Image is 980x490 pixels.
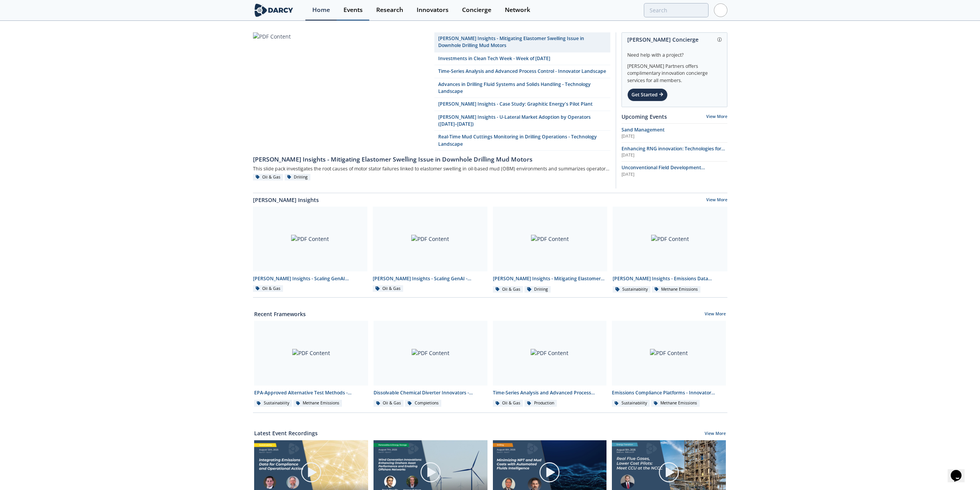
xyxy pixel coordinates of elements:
a: [PERSON_NAME] Insights - Mitigating Elastomer Swelling Issue in Downhole Drilling Mud Motors [253,151,610,164]
a: Upcoming Events [622,113,667,121]
a: [PERSON_NAME] Insights [253,196,319,204]
a: Latest Event Recordings [254,429,318,437]
span: Sand Management [622,126,665,133]
div: [DATE] [622,152,727,158]
div: Oil & Gas [374,400,404,407]
div: [PERSON_NAME] Insights - Mitigating Elastomer Swelling Issue in Downhole Drilling Mud Motors [253,155,610,164]
span: Unconventional Field Development Optimization through Geochemical Fingerprinting Technology [622,164,705,185]
a: [PERSON_NAME] Insights - U-Lateral Market Adoption by Operators ([DATE]–[DATE]) [434,111,610,131]
a: PDF Content Time-Series Analysis and Advanced Process Control - Innovator Landscape Oil & Gas Pro... [490,321,610,407]
a: Advances in Drilling Fluid Systems and Solids Handling - Technology Landscape [434,78,610,98]
div: Emissions Compliance Platforms - Innovator Comparison [612,389,726,396]
div: Dissolvable Chemical Diverter Innovators - Innovator Landscape [374,389,487,396]
div: Concierge [462,7,491,13]
a: [PERSON_NAME] Insights - Mitigating Elastomer Swelling Issue in Downhole Drilling Mud Motors [434,32,610,52]
div: [DATE] [622,172,727,178]
div: Sustainability [613,286,650,293]
div: Methane Emissions [652,286,701,293]
div: Oil & Gas [373,285,403,292]
div: Home [312,7,330,13]
div: Research [376,7,403,13]
a: PDF Content [PERSON_NAME] Insights - Scaling GenAI Roundtable Oil & Gas [250,207,370,293]
div: Innovators [417,7,449,13]
div: Production [524,400,557,407]
div: Need help with a project? [627,46,722,59]
div: [PERSON_NAME] Insights - Emissions Data Integration [613,275,727,282]
img: information.svg [717,37,722,42]
a: Sand Management [DATE] [622,126,727,140]
div: Network [505,7,530,13]
div: Sustainability [612,400,650,407]
a: PDF Content [PERSON_NAME] Insights - Mitigating Elastomer Swelling Issue in Downhole Drilling Mud... [490,207,610,293]
div: Get Started [627,88,668,101]
input: Advanced Search [644,3,709,17]
span: Enhancing RNG innovation: Technologies for Sustainable Energy [622,145,725,159]
img: play-chapters-gray.svg [300,461,322,483]
a: PDF Content Dissolvable Chemical Diverter Innovators - Innovator Landscape Oil & Gas Completions [371,321,490,407]
a: View More [705,431,726,438]
a: Investments in Clean Tech Week - Week of [DATE] [434,52,610,65]
a: Enhancing RNG innovation: Technologies for Sustainable Energy [DATE] [622,145,727,158]
div: [PERSON_NAME] Insights - Scaling GenAI - Innovator Spotlights [373,275,487,282]
div: Time-Series Analysis and Advanced Process Control - Innovator Landscape [493,389,607,396]
div: Sustainability [254,400,292,407]
div: Oil & Gas [493,286,523,293]
a: PDF Content Emissions Compliance Platforms - Innovator Comparison Sustainability Methane Emissions [609,321,729,407]
div: Events [343,7,363,13]
img: play-chapters-gray.svg [420,461,441,483]
div: [PERSON_NAME] Partners offers complimentary innovation concierge services for all members. [627,59,722,84]
div: [PERSON_NAME] Concierge [627,33,722,46]
div: Drilling [285,174,311,181]
div: Methane Emissions [651,400,700,407]
img: logo-wide.svg [253,3,295,17]
img: play-chapters-gray.svg [539,461,560,483]
div: Completions [405,400,441,407]
a: Recent Frameworks [254,310,306,318]
a: View More [706,197,727,204]
a: Time-Series Analysis and Advanced Process Control - Innovator Landscape [434,65,610,78]
div: Oil & Gas [493,400,523,407]
a: View More [705,311,726,318]
img: play-chapters-gray.svg [658,461,680,483]
a: Unconventional Field Development Optimization through Geochemical Fingerprinting Technology [DATE] [622,164,727,177]
a: [PERSON_NAME] Insights - Case Study: Graphitic Energy's Pilot Plant [434,98,610,111]
div: Oil & Gas [253,174,283,181]
div: [PERSON_NAME] Insights - Mitigating Elastomer Swelling Issue in Downhole Drilling Mud Motors [493,275,608,282]
div: [PERSON_NAME] Insights - Scaling GenAI Roundtable [253,275,368,282]
div: [DATE] [622,133,727,140]
a: View More [706,114,727,119]
div: Methane Emissions [293,400,342,407]
div: EPA-Approved Alternative Test Methods - Innovator Comparison [254,389,368,396]
a: PDF Content [PERSON_NAME] Insights - Emissions Data Integration Sustainability Methane Emissions [610,207,730,293]
a: Real-Time Mud Cuttings Monitoring in Drilling Operations - Technology Landscape [434,131,610,151]
div: Drilling [524,286,551,293]
a: PDF Content [PERSON_NAME] Insights - Scaling GenAI - Innovator Spotlights Oil & Gas [370,207,490,293]
div: This slide pack investigates the root causes of motor stator failures linked to elastomer swellin... [253,164,610,173]
a: PDF Content EPA-Approved Alternative Test Methods - Innovator Comparison Sustainability Methane E... [251,321,371,407]
div: Oil & Gas [253,285,283,292]
img: Profile [714,3,727,17]
iframe: chat widget [948,459,972,482]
